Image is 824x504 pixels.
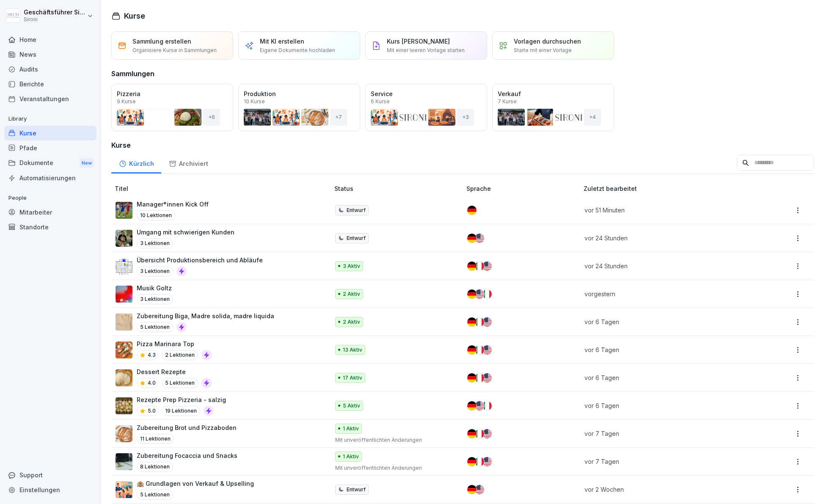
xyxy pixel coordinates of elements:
[343,453,359,460] p: 1 Aktiv
[584,184,755,193] p: Zuletzt bearbeitet
[584,317,745,326] p: vor 6 Tagen
[387,47,465,54] p: Mit einer leeren Vorlage starten
[343,425,359,432] p: 1 Aktiv
[347,234,366,242] p: Entwurf
[203,109,220,126] div: + 6
[514,37,581,46] p: Vorlagen durchsuchen
[24,17,85,22] p: Sironi
[148,379,156,387] p: 4.0
[482,457,492,466] img: us.svg
[498,89,609,98] p: Verkauf
[137,210,175,220] p: 10 Lektionen
[137,284,173,292] p: Musik Goltz
[161,152,215,174] a: Archiviert
[584,457,745,466] p: vor 7 Tagen
[466,184,581,193] p: Sprache
[4,205,96,220] a: Mitarbeiter
[137,395,226,404] p: Rezepte Prep Pizzeria - salzig
[475,457,484,466] img: it.svg
[4,47,96,62] a: News
[584,289,745,298] p: vorgestern
[4,77,96,91] div: Berichte
[475,401,484,410] img: us.svg
[343,346,362,354] p: 13 Aktiv
[584,262,745,270] p: vor 24 Stunden
[137,294,173,304] p: 3 Lektionen
[116,453,132,470] img: gxsr99ubtjittqjfg6pwkycm.png
[335,436,453,444] p: Mit unveröffentlichten Änderungen
[137,367,212,376] p: Dessert Rezepte
[475,317,484,327] img: it.svg
[482,401,492,410] img: it.svg
[137,228,234,237] p: Umgang mit schwierigen Kunden
[124,10,145,22] h1: Kurse
[584,429,745,438] p: vor 7 Tagen
[116,342,132,358] img: jnx4cumldtmuu36vvhh5e6s9.png
[475,485,484,494] img: us.svg
[475,289,484,299] img: us.svg
[584,401,745,410] p: vor 6 Tagen
[111,140,814,150] h3: Kurse
[116,258,132,275] img: yywuv9ckt9ax3nq56adns8w7.png
[467,429,477,438] img: de.svg
[387,37,450,46] p: Kurs [PERSON_NAME]
[371,99,390,104] p: 6 Kurse
[116,286,132,303] img: yh4wz2vfvintp4rn1kv0mog4.png
[116,425,132,442] img: w9nobtcttnghg4wslidxrrlr.png
[4,482,96,497] div: Einstellungen
[482,429,492,438] img: us.svg
[467,234,477,243] img: de.svg
[482,289,492,299] img: it.svg
[260,37,304,46] p: Mit KI erstellen
[4,171,96,185] a: Automatisierungen
[117,99,136,104] p: 9 Kurse
[148,351,156,359] p: 4.3
[4,126,96,140] a: Kurse
[137,339,212,348] p: Pizza Marinara Top
[467,289,477,299] img: de.svg
[4,32,96,47] a: Home
[137,434,174,444] p: 11 Lektionen
[498,99,517,104] p: 7 Kurse
[467,206,477,215] img: de.svg
[137,311,274,320] p: Zubereitung Biga, Madre solida, madre liquida
[137,200,209,209] p: Manager*innen Kick Off
[343,262,360,270] p: 3 Aktiv
[148,407,156,415] p: 5.0
[116,202,132,219] img: djmyo9e9lvarpqz0q6xij6ca.png
[132,37,191,46] p: Sammlung erstellen
[475,234,484,243] img: us.svg
[371,89,482,98] p: Service
[116,481,132,498] img: a8yn40tlpli2795yia0sxgfc.png
[24,9,85,16] p: Geschäftsführer Sironi
[111,69,154,79] h3: Sammlungen
[482,345,492,355] img: us.svg
[137,479,254,488] p: 🏨 Grundlagen von Verkauf & Upselling
[238,84,360,131] a: Produktion10 Kurse+7
[335,464,453,472] p: Mit unveröffentlichten Änderungen
[162,378,198,388] p: 5 Lektionen
[116,369,132,386] img: fr9tmtynacnbc68n3kf2tpkd.png
[467,345,477,355] img: de.svg
[137,490,173,500] p: 5 Lektionen
[4,91,96,106] a: Veranstaltungen
[584,485,745,494] p: vor 2 Wochen
[137,256,263,264] p: Übersicht Produktionsbereich und Abläufe
[584,373,745,382] p: vor 6 Tagen
[4,220,96,234] a: Standorte
[482,317,492,327] img: us.svg
[80,158,94,168] div: New
[467,457,477,466] img: de.svg
[137,238,173,248] p: 3 Lektionen
[482,373,492,383] img: us.svg
[162,406,200,416] p: 19 Lektionen
[4,468,96,482] div: Support
[467,485,477,494] img: de.svg
[111,152,161,174] a: Kürzlich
